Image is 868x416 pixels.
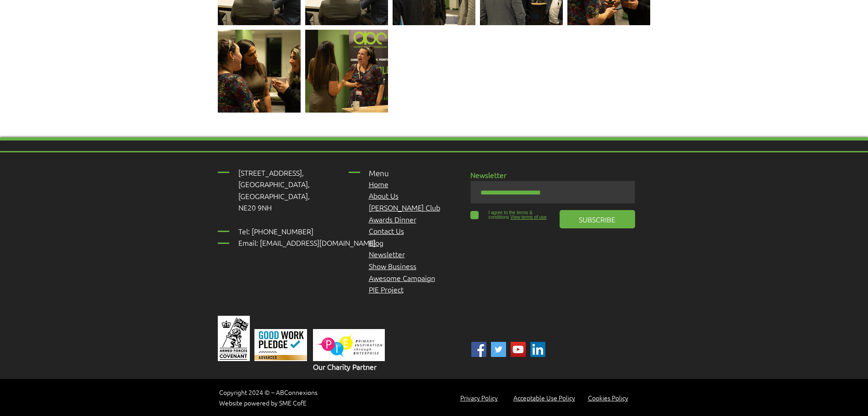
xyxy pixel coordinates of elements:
a: [PERSON_NAME] Club [369,202,440,212]
span: Our Charity Partner [313,362,377,372]
img: YouTube [511,342,526,357]
a: Blog [369,238,383,248]
button: SUBSCRIBE [560,210,635,228]
span: Menu [369,168,389,178]
img: ABC [471,342,486,357]
a: Cookies Policy [588,393,628,402]
span: [GEOGRAPHIC_DATA], [238,191,310,201]
a: View terms of use [509,215,547,220]
a: PIE Project [369,284,404,294]
a: Copyright 2024 © – ABConnexions [219,388,318,397]
a: Show Business [369,261,416,271]
span: Website powered by SME CofE [219,398,307,407]
span: [STREET_ADDRESS], [238,167,304,178]
img: ABC [491,342,506,357]
span: Tel: [PHONE_NUMBER] Email: [EMAIL_ADDRESS][DOMAIN_NAME] [238,226,376,248]
span: View terms of use [510,215,546,220]
a: About Us [369,190,399,200]
a: Newsletter [369,249,405,259]
ul: Social Bar [471,342,545,357]
a: Home [369,179,388,189]
span: [GEOGRAPHIC_DATA], [238,179,310,189]
a: Acceptable Use Policy [513,393,575,402]
span: I agree to the terms & conditions [489,210,533,220]
span: SUBSCRIBE [579,214,615,224]
span: NE20 9NH [238,202,272,212]
a: Contact Us [369,226,404,236]
img: Linked In [530,342,545,357]
span: Newsletter [470,170,507,180]
span: Awesome Campaign [369,273,435,283]
a: Privacy Policy [460,393,498,402]
a: Awards Dinner [369,214,416,224]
